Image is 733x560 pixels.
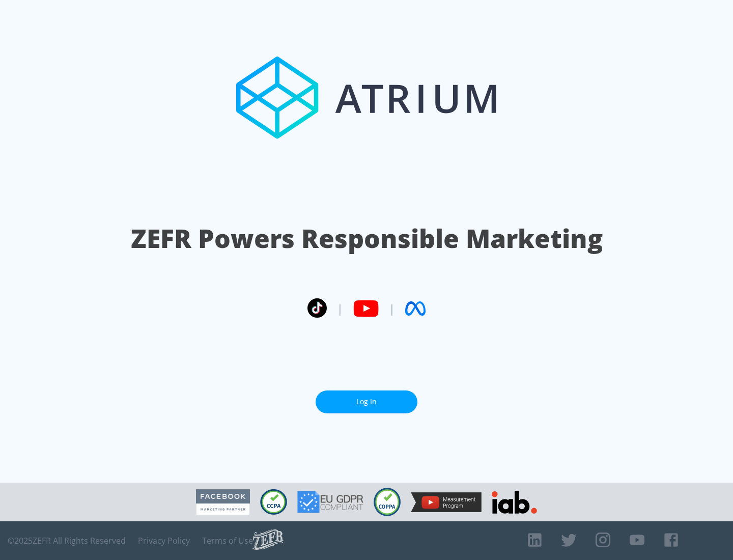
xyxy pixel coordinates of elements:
img: IAB [492,491,537,514]
span: | [389,301,395,316]
img: GDPR Compliant [297,491,363,513]
img: CCPA Compliant [260,489,287,515]
a: Terms of Use [202,536,253,546]
a: Privacy Policy [138,536,190,546]
img: COPPA Compliant [374,488,401,516]
img: Facebook Marketing Partner [196,489,250,515]
span: © 2025 ZEFR All Rights Reserved [8,536,126,546]
span: | [337,301,343,316]
h1: ZEFR Powers Responsible Marketing [131,221,603,256]
a: Log In [316,390,417,413]
img: YouTube Measurement Program [411,492,482,512]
